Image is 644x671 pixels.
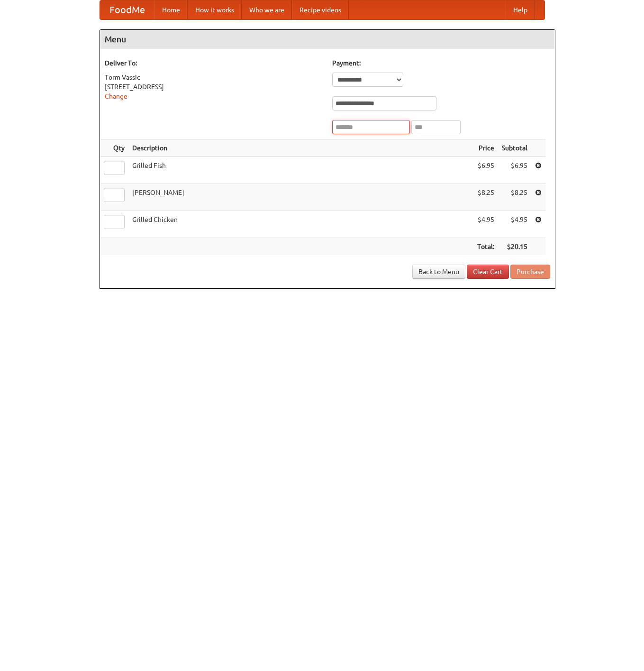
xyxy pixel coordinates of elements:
[154,0,188,19] a: Home
[292,0,349,19] a: Recipe videos
[332,58,550,68] h5: Payment:
[100,0,154,19] a: FoodMe
[188,0,242,19] a: How it works
[498,211,531,238] td: $4.95
[498,139,531,157] th: Subtotal
[510,265,550,279] button: Purchase
[128,139,473,157] th: Description
[100,30,555,49] h4: Menu
[473,157,498,184] td: $6.95
[128,157,473,184] td: Grilled Fish
[105,82,323,92] div: [STREET_ADDRESS]
[506,0,535,19] a: Help
[105,58,323,68] h5: Deliver To:
[128,184,473,211] td: [PERSON_NAME]
[105,73,323,82] div: Torm Vassic
[467,265,509,279] a: Clear Cart
[473,211,498,238] td: $4.95
[498,157,531,184] td: $6.95
[242,0,292,19] a: Who we are
[100,139,128,157] th: Qty
[105,92,127,100] a: Change
[473,139,498,157] th: Price
[473,184,498,211] td: $8.25
[412,265,465,279] a: Back to Menu
[498,238,531,256] th: $20.15
[498,184,531,211] td: $8.25
[473,238,498,256] th: Total:
[128,211,473,238] td: Grilled Chicken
